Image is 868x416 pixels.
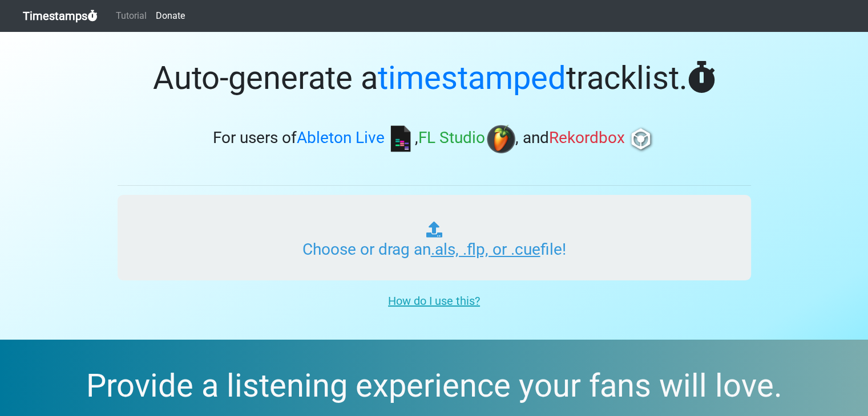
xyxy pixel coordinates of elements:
[388,294,480,308] u: How do I use this?
[297,129,385,148] span: Ableton Live
[378,59,566,97] span: timestamped
[118,59,751,97] h1: Auto-generate a tracklist.
[549,129,625,148] span: Rekordbox
[151,5,189,27] a: Donate
[118,125,751,153] h3: For users of , , and
[627,125,655,153] img: rb.png
[386,125,415,153] img: ableton.png
[487,125,515,153] img: fl.png
[418,129,485,148] span: FL Studio
[111,5,151,27] a: Tutorial
[23,5,98,27] a: Timestamps
[27,367,841,405] h2: Provide a listening experience your fans will love.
